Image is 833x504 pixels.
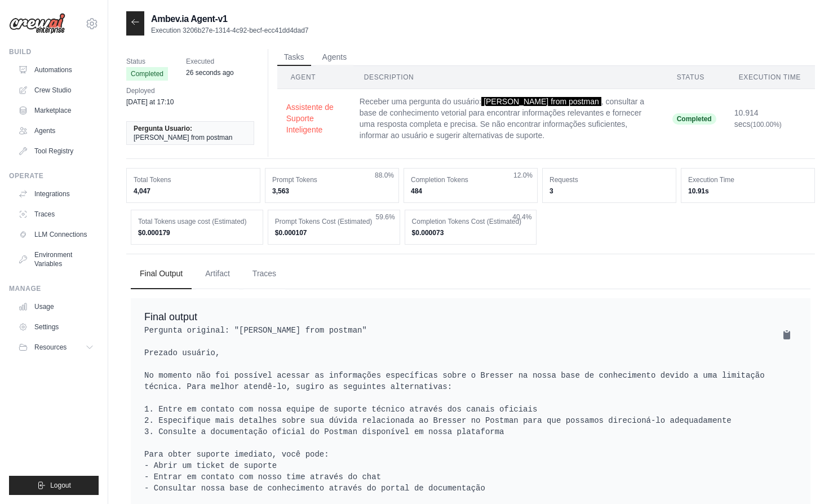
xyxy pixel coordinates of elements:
th: Status [663,66,725,89]
a: Tool Registry [14,142,99,160]
span: Status [126,56,168,67]
span: 12.0% [513,171,533,180]
dd: $0.000073 [412,228,530,237]
button: Resources [14,338,99,356]
dd: 484 [411,187,530,196]
h2: Ambev.ia Agent-v1 [151,12,309,26]
dt: Prompt Tokens [272,175,392,184]
span: Completed [126,67,168,81]
a: Environment Variables [14,246,99,273]
time: September 11, 2025 at 17:10 GMT-3 [126,98,174,106]
a: LLM Connections [14,226,99,244]
dd: 10.91s [688,187,808,196]
dt: Total Tokens [134,175,253,184]
button: Artifact [196,259,239,289]
dd: 3 [550,187,669,196]
button: Agents [316,49,354,66]
a: Marketplace [14,101,99,120]
a: Settings [14,318,99,336]
a: Automations [14,61,99,79]
button: Assistente de Suporte Inteligente [286,101,342,135]
div: Manage [9,284,99,293]
span: 40.4% [512,213,531,222]
dt: Total Tokens usage cost (Estimated) [138,217,256,226]
div: Operate [9,171,99,180]
a: Traces [14,205,99,223]
dd: $0.000107 [275,228,393,237]
span: [PERSON_NAME] from postman [481,97,601,106]
span: (100.00%) [750,121,781,129]
span: Resources [34,343,67,352]
th: Description [351,66,663,89]
span: Deployed [126,85,174,96]
a: Usage [14,298,99,316]
span: [PERSON_NAME] from postman [134,133,232,142]
dt: Prompt Tokens Cost (Estimated) [275,217,393,226]
dt: Completion Tokens Cost (Estimated) [412,217,530,226]
span: Pergunta Usuario: [134,124,192,133]
a: Crew Studio [14,81,99,99]
span: 88.0% [375,171,394,180]
dd: $0.000179 [138,228,256,237]
a: Agents [14,122,99,140]
button: Traces [243,259,285,289]
dt: Completion Tokens [411,175,530,184]
time: September 15, 2025 at 17:58 GMT-3 [186,69,234,77]
img: Logo [9,13,65,34]
button: Final Output [131,259,192,289]
th: Execution Time [725,66,815,89]
span: Logout [50,481,71,490]
dt: Execution Time [688,175,808,184]
div: Build [9,47,99,56]
td: 10.914 secs [725,89,815,148]
span: Executed [186,56,234,67]
td: Receber uma pergunta do usuário: , consultar a base de conhecimento vetorial para encontrar infor... [351,89,663,148]
span: 59.6% [376,213,395,222]
dd: 3,563 [272,187,392,196]
span: Completed [672,113,716,125]
button: Logout [9,476,99,495]
dd: 4,047 [134,187,253,196]
th: Agent [277,66,351,89]
span: Final output [144,311,197,322]
a: Integrations [14,185,99,203]
button: Tasks [277,49,311,66]
p: Execution 3206b27e-1314-4c92-becf-ecc41dd4dad7 [151,26,309,35]
dt: Requests [550,175,669,184]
